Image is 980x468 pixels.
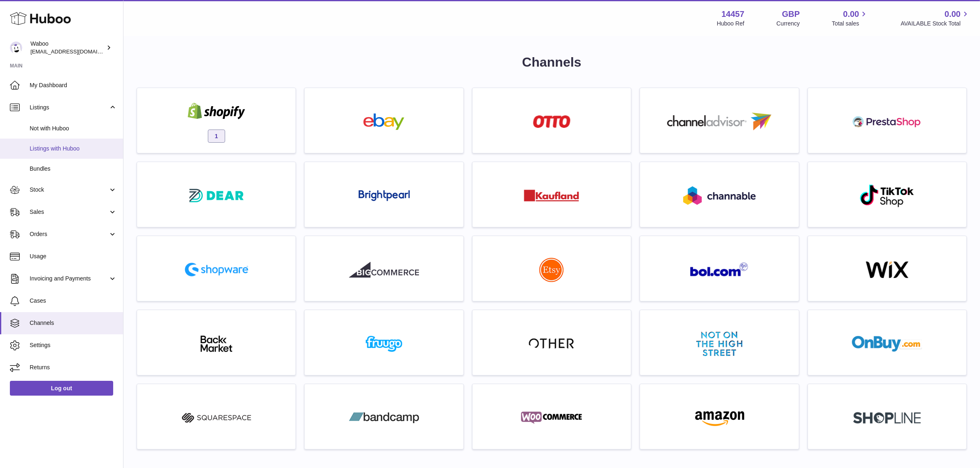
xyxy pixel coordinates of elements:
[812,388,962,445] a: roseta-shopline
[30,81,117,89] span: My Dashboard
[30,275,108,283] span: Invoicing and Payments
[309,92,459,149] a: ebay
[358,190,410,202] img: roseta-brightpearl
[182,103,251,119] img: shopify
[901,20,970,28] span: AVAILABLE Stock Total
[533,115,570,128] img: roseta-otto
[349,410,419,426] img: bandcamp
[812,166,962,223] a: roseta-tiktokshop
[141,388,291,445] a: squarespace
[853,412,921,424] img: roseta-shopline
[667,113,771,130] img: roseta-channel-advisor
[30,145,117,153] span: Listings with Huboo
[141,166,291,223] a: roseta-dear
[477,166,627,223] a: roseta-kaufland
[309,166,459,223] a: roseta-brightpearl
[722,9,745,20] strong: 14457
[309,388,459,445] a: bandcamp
[30,165,117,173] span: Bundles
[852,114,922,130] img: roseta-prestashop
[137,53,967,71] h1: Channels
[517,410,587,426] img: woocommerce
[782,9,800,20] strong: GBP
[309,314,459,371] a: fruugo
[644,240,794,297] a: roseta-bol
[30,297,117,305] span: Cases
[477,92,627,149] a: roseta-otto
[832,9,868,28] a: 0.00 Total sales
[30,104,108,111] span: Listings
[812,314,962,371] a: onbuy
[349,262,419,278] img: roseta-bigcommerce
[477,314,627,371] a: other
[187,186,246,205] img: roseta-dear
[812,240,962,297] a: wix
[683,186,756,205] img: roseta-channable
[644,388,794,445] a: amazon
[349,114,419,130] img: ebay
[182,259,251,280] img: roseta-shopware
[141,240,291,297] a: roseta-shopware
[477,240,627,297] a: roseta-etsy
[717,20,745,28] div: Huboo Ref
[945,9,961,20] span: 0.00
[901,9,970,28] a: 0.00 AVAILABLE Stock Total
[182,336,251,352] img: backmarket
[696,331,743,356] img: notonthehighstreet
[30,230,108,238] span: Orders
[30,253,117,260] span: Usage
[812,92,962,149] a: roseta-prestashop
[30,208,108,216] span: Sales
[10,381,113,396] a: Log out
[349,336,419,352] img: fruugo
[30,186,108,194] span: Stock
[477,388,627,445] a: woocommerce
[684,410,754,426] img: amazon
[30,341,117,349] span: Settings
[208,130,225,143] span: 1
[859,184,915,208] img: roseta-tiktokshop
[832,20,868,28] span: Total sales
[30,48,121,55] span: [EMAIL_ADDRESS][DOMAIN_NAME]
[644,92,794,149] a: roseta-channel-advisor
[30,364,117,371] span: Returns
[30,319,117,327] span: Channels
[30,125,117,132] span: Not with Huboo
[644,314,794,371] a: notonthehighstreet
[843,9,859,20] span: 0.00
[644,166,794,223] a: roseta-channable
[141,92,291,149] a: shopify 1
[30,40,105,56] div: Waboo
[182,410,251,426] img: squarespace
[852,262,922,278] img: wix
[141,314,291,371] a: backmarket
[539,257,564,282] img: roseta-etsy
[529,338,574,350] img: other
[524,190,579,202] img: roseta-kaufland
[777,20,800,28] div: Currency
[690,262,749,277] img: roseta-bol
[10,42,22,54] img: internalAdmin-14457@internal.huboo.com
[852,336,922,352] img: onbuy
[309,240,459,297] a: roseta-bigcommerce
